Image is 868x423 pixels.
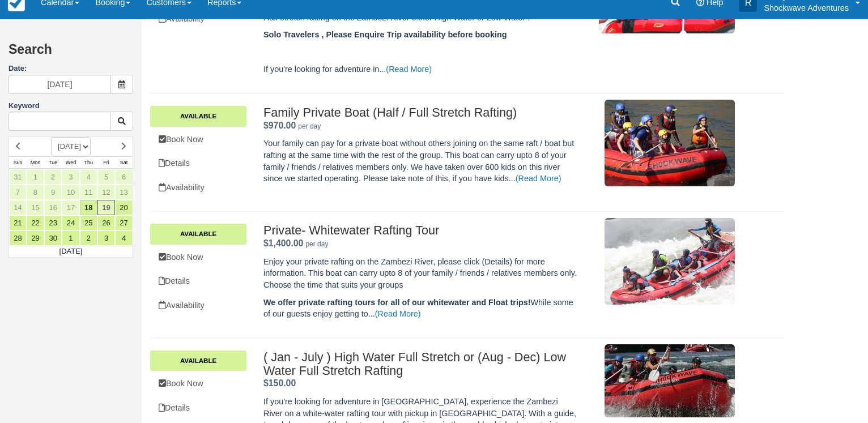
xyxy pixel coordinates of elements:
a: 16 [44,200,62,215]
a: Book Now [150,246,246,269]
a: 11 [80,185,97,200]
a: 31 [9,169,27,185]
a: 19 [97,200,115,215]
strong: Price: $1,400 [263,238,303,248]
a: Details [150,270,246,293]
th: Mon [27,156,44,169]
img: M161-6 [605,100,735,186]
a: Availability [150,294,246,317]
a: 22 [27,215,44,230]
th: Sat [115,156,133,169]
a: 15 [27,200,44,215]
a: Availability [150,176,246,199]
p: Your family can pay for a private boat without others joining on the same raft / boat but rafting... [263,138,578,184]
td: [DATE] [9,246,133,257]
strong: We offer private rafting tours for all of our whitewater and Float trips! [263,298,530,307]
a: 17 [62,200,79,215]
a: 23 [44,215,62,230]
a: 12 [97,185,115,200]
a: Book Now [150,128,246,151]
a: 20 [115,200,133,215]
img: M164-1 [605,218,735,305]
h2: Family Private Boat (Half / Full Stretch Rafting) [263,106,578,119]
span: $1,400.00 [263,238,303,248]
a: (Read More) [386,65,432,74]
a: Available [150,351,246,371]
a: 26 [97,215,115,230]
a: (Read More) [516,174,561,183]
a: 2 [80,230,97,246]
label: Keyword [8,101,40,110]
img: M104-3 [605,344,735,417]
a: Book Now [150,372,246,395]
span: $150.00 [263,378,296,388]
a: 3 [62,169,79,185]
a: 5 [97,169,115,185]
a: 24 [62,215,79,230]
span: $970.00 [263,121,296,130]
th: Fri [97,156,115,169]
th: Tue [44,156,62,169]
label: Date: [8,63,133,74]
a: Details [150,152,246,175]
a: 28 [9,230,27,246]
a: 25 [80,215,97,230]
a: 10 [62,185,79,200]
a: 1 [27,169,44,185]
p: While some of our guests enjoy getting to... [263,297,578,320]
strong: Price: $150 [263,378,296,388]
p: Shockwave Adventures [764,2,849,14]
a: 6 [115,169,133,185]
a: 4 [80,169,97,185]
a: 2 [44,169,62,185]
a: 1 [62,230,79,246]
a: 4 [115,230,133,246]
a: 7 [9,185,27,200]
button: Keyword Search [110,112,133,131]
em: per day [298,122,321,130]
th: Thu [80,156,97,169]
em: per day [305,240,328,248]
a: (Read More) [375,309,421,318]
strong: Price: $970 [263,121,296,130]
a: Available [150,224,246,244]
a: 18 [80,200,97,215]
p: If you're looking for adventure in... [263,63,578,75]
h2: Search [8,42,133,63]
th: Sun [9,156,27,169]
a: 27 [115,215,133,230]
a: 3 [97,230,115,246]
a: 14 [9,200,27,215]
h2: ( Jan - July ) High Water Full Stretch or (Aug - Dec) Low Water Full Stretch Rafting [263,351,578,378]
th: Wed [62,156,79,169]
p: Enjoy your private rafting on the Zambezi River, please click (Details) for more information. Thi... [263,256,578,291]
a: 8 [27,185,44,200]
a: 13 [115,185,133,200]
a: 21 [9,215,27,230]
a: 29 [27,230,44,246]
strong: Solo Travelers , Please Enquire Trip availability before booking [263,30,507,39]
a: Details [150,396,246,420]
a: Available [150,106,246,126]
a: 30 [44,230,62,246]
h2: Private- Whitewater Rafting Tour [263,224,578,237]
a: 9 [44,185,62,200]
